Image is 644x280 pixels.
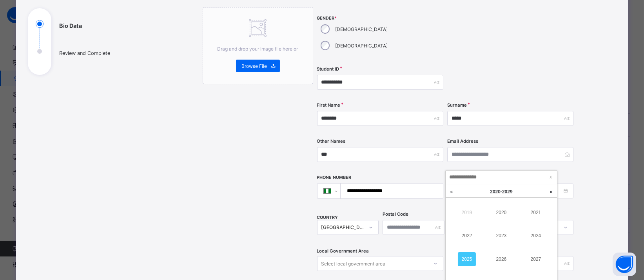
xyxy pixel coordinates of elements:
[317,215,338,220] span: COUNTRY
[447,102,467,108] label: Surname
[458,252,476,266] a: 2025
[490,189,512,195] span: 2020 - 2029
[466,184,537,199] a: 2020-2029
[446,184,457,199] a: Last decade
[317,16,443,21] span: Gender
[527,229,545,243] a: 2024
[519,224,553,247] td: 2024
[492,252,510,266] a: 2026
[383,211,408,217] label: Postal Code
[317,138,346,144] label: Other Names
[484,224,519,247] td: 2023
[317,102,341,108] label: First Name
[613,253,636,276] button: Open asap
[321,225,365,231] div: [GEOGRAPHIC_DATA]
[527,205,545,220] a: 2021
[458,205,476,220] a: 2019
[317,175,352,180] label: Phone Number
[317,248,369,254] span: Local Government Area
[458,229,476,243] a: 2022
[447,138,478,144] label: Email Address
[450,247,484,271] td: 2025
[484,247,519,271] td: 2026
[317,66,339,72] label: Student ID
[450,224,484,247] td: 2022
[321,256,386,271] div: Select local government area
[492,205,510,220] a: 2020
[519,201,553,224] td: 2021
[335,26,388,32] label: [DEMOGRAPHIC_DATA]
[519,247,553,271] td: 2027
[492,229,510,243] a: 2023
[527,252,545,266] a: 2027
[242,63,267,69] span: Browse File
[450,201,484,224] td: 2019
[203,7,313,84] div: Drag and drop your image file here orBrowse File
[545,184,557,199] a: Next decade
[484,201,519,224] td: 2020
[335,43,388,49] label: [DEMOGRAPHIC_DATA]
[218,46,298,52] span: Drag and drop your image file here or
